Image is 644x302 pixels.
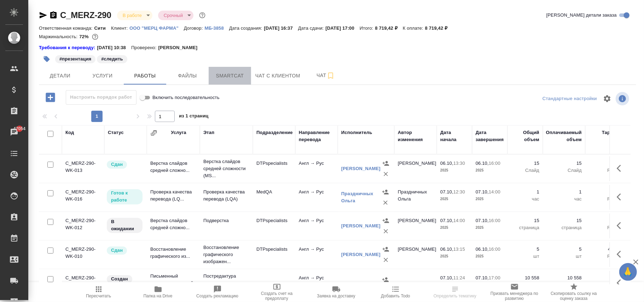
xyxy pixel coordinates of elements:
[253,185,295,210] td: MedQA
[476,253,504,260] p: 2025
[203,217,249,224] p: Подверстка
[295,242,338,267] td: Англ → Рус
[549,291,599,301] span: Скопировать ссылку на оценку заказа
[264,25,298,31] p: [DATE] 16:37
[144,294,173,298] span: Папка на Drive
[511,167,539,174] p: Слайд
[589,281,617,289] p: RUB
[111,190,138,204] p: Готов к работе
[203,158,249,179] p: Верстка слайдов средней сложности (MS...
[511,217,539,224] p: 15
[147,214,200,238] td: Верстка слайдов средней сложно...
[589,274,617,281] p: 0
[398,129,433,143] div: Автор изменения
[440,253,469,260] p: 2025
[62,271,104,296] td: C_MERZ-290-WK-017
[158,11,193,20] div: В работе
[158,44,203,51] p: [PERSON_NAME]
[425,25,453,31] p: 8 719,42 ₽
[589,246,617,253] p: 48,1
[41,90,60,105] button: Добавить работу
[489,218,500,223] p: 16:00
[511,281,539,289] p: слово
[96,56,128,62] span: следить
[203,129,214,136] div: Этап
[546,281,582,289] p: слово
[366,282,425,302] button: Добавить Todo
[170,71,204,80] span: Файлы
[65,129,74,136] div: Код
[111,161,123,168] p: Сдан
[106,217,143,234] div: Исполнитель назначен, приступать к работе пока рано
[106,274,143,284] div: Заказ еще не согласован с клиентом, искать исполнителей рано
[39,11,47,19] button: Скопировать ссылку для ЯМессенджера
[326,71,335,80] svg: Подписаться
[253,242,295,267] td: DTPspecialists
[546,188,582,196] p: 1
[307,282,366,302] button: Заявка на доставку
[546,160,582,167] p: 15
[203,273,249,294] p: Постредактура машинного перевода
[394,185,437,210] td: Праздничных Ольга
[179,112,209,122] span: из 1 страниц
[381,244,391,255] button: Назначить
[476,218,489,223] p: 07.10,
[511,246,539,253] p: 5
[403,25,425,31] p: К оплате:
[108,129,124,136] div: Статус
[360,25,375,31] p: Итого:
[341,223,381,228] a: [PERSON_NAME]
[546,253,582,260] p: шт
[59,56,91,63] p: #презентация
[147,185,200,210] td: Проверка качества перевода (LQ...
[440,167,469,174] p: 2025
[380,197,391,208] button: Удалить
[147,269,200,297] td: Письменный перевод несрочный А...
[511,160,539,167] p: 15
[229,25,264,31] p: Дата создания:
[476,129,504,143] div: Дата завершения
[317,294,355,298] span: Заявка на доставку
[298,25,325,31] p: Дата сдачи:
[62,185,104,210] td: C_MERZ-290-WK-016
[394,242,437,267] td: [PERSON_NAME]
[546,217,582,224] p: 15
[453,246,465,252] p: 13:15
[511,224,539,231] p: страница
[425,282,485,302] button: Определить тематику
[295,271,338,296] td: Англ → Рус
[375,25,403,31] p: 8 719,42 ₽
[150,129,157,137] button: Сгруппировать
[453,189,465,194] p: 12:30
[589,196,617,203] p: RUB
[589,160,617,167] p: 9,6
[94,25,111,31] p: Сити
[541,93,599,104] div: split button
[117,11,152,20] div: В работе
[394,156,437,181] td: [PERSON_NAME]
[111,25,129,31] p: Клиент:
[54,56,96,62] span: презентация
[39,25,94,31] p: Ответственная команда:
[546,196,582,203] p: час
[39,44,97,51] a: Требования к переводу:
[213,71,247,80] span: Smartcat
[39,51,54,67] button: Добавить тэг
[619,263,637,281] button: 🙏
[62,214,104,238] td: C_MERZ-290-WK-012
[511,188,539,196] p: 1
[69,282,128,302] button: Пересчитать
[131,44,158,51] p: Проверено:
[546,274,582,281] p: 10 558
[205,25,229,31] a: МБ-3858
[111,218,138,232] p: В ожидании
[476,281,504,289] p: 2025
[546,246,582,253] p: 5
[489,161,500,166] p: 16:00
[440,161,453,166] p: 06.10,
[381,294,410,298] span: Добавить Todo
[434,294,476,298] span: Определить тематику
[309,71,343,80] span: Чат
[121,12,144,18] button: В работе
[489,275,500,280] p: 17:00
